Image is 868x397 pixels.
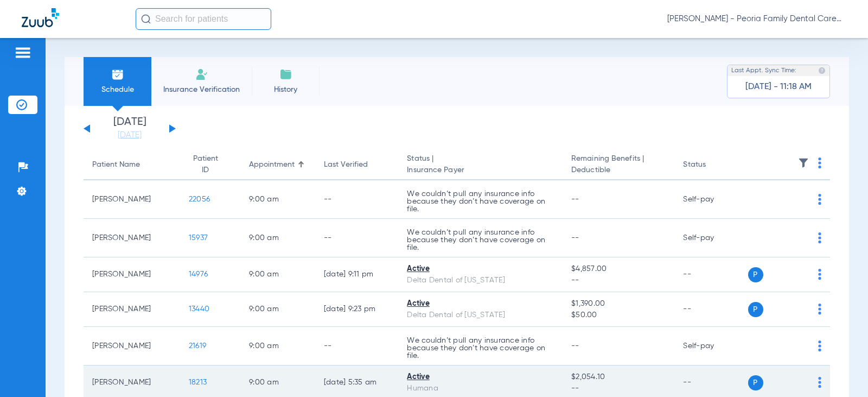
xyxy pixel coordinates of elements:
img: filter.svg [798,157,809,168]
div: Appointment [249,159,295,171]
img: History [279,68,292,81]
td: 9:00 AM [240,180,315,219]
a: [DATE] [97,130,162,141]
div: Appointment [249,159,307,171]
div: Delta Dental of [US_STATE] [407,275,554,286]
p: We couldn’t pull any insurance info because they don’t have coverage on file. [407,229,554,251]
div: Patient Name [92,159,140,171]
span: [DATE] - 11:18 AM [745,81,812,92]
span: Insurance Verification [159,84,244,95]
img: group-dot-blue.svg [818,341,821,351]
div: Humana [407,383,554,394]
span: Last Appt. Sync Time: [731,65,796,76]
div: Active [407,263,554,275]
img: group-dot-blue.svg [818,232,821,243]
div: Patient ID [189,153,232,176]
td: [PERSON_NAME] [84,219,180,257]
div: Last Verified [324,159,368,171]
li: [DATE] [97,117,162,141]
td: 9:00 AM [240,292,315,327]
span: -- [571,275,666,286]
span: $4,857.00 [571,263,666,275]
td: -- [315,219,398,257]
span: 15937 [189,234,208,242]
img: group-dot-blue.svg [818,194,821,205]
span: -- [571,383,666,394]
td: [PERSON_NAME] [84,292,180,327]
td: Self-pay [674,180,748,219]
span: 14976 [189,270,208,278]
td: [DATE] 9:11 PM [315,257,398,292]
td: [DATE] 9:23 PM [315,292,398,327]
img: group-dot-blue.svg [818,157,821,168]
input: Search for patients [136,8,271,30]
span: P [748,375,763,390]
img: hamburger-icon [14,46,31,59]
p: We couldn’t pull any insurance info because they don’t have coverage on file. [407,190,554,213]
p: We couldn’t pull any insurance info because they don’t have coverage on file. [407,337,554,360]
span: 13440 [189,305,209,313]
img: Zuub Logo [22,8,59,27]
div: Active [407,298,554,310]
img: Manual Insurance Verification [195,68,208,81]
td: [PERSON_NAME] [84,327,180,366]
th: Status | [398,150,563,180]
div: Active [407,371,554,383]
th: Remaining Benefits | [563,150,674,180]
span: P [748,267,763,282]
span: 21619 [189,342,206,350]
td: Self-pay [674,327,748,366]
img: Search Icon [141,14,151,24]
td: -- [674,292,748,327]
span: $50.00 [571,310,666,321]
span: -- [571,196,579,203]
td: 9:00 AM [240,257,315,292]
img: group-dot-blue.svg [818,269,821,280]
div: Last Verified [324,159,390,171]
span: Schedule [92,84,143,95]
span: Deductible [571,165,666,176]
td: -- [674,257,748,292]
div: Patient Name [92,159,171,171]
td: Self-pay [674,219,748,257]
img: group-dot-blue.svg [818,304,821,314]
span: Insurance Payer [407,165,554,176]
span: History [260,84,311,95]
span: -- [571,342,579,350]
img: Schedule [111,68,124,81]
span: $2,054.10 [571,371,666,383]
span: -- [571,234,579,242]
span: 22056 [189,196,210,203]
img: last sync help info [818,67,826,74]
div: Patient ID [189,153,222,176]
th: Status [674,150,748,180]
span: 18213 [189,379,207,386]
div: Delta Dental of [US_STATE] [407,310,554,321]
span: P [748,302,763,317]
td: [PERSON_NAME] [84,257,180,292]
td: 9:00 AM [240,219,315,257]
span: [PERSON_NAME] - Peoria Family Dental Care [667,14,846,24]
td: 9:00 AM [240,327,315,366]
td: -- [315,327,398,366]
img: group-dot-blue.svg [818,377,821,388]
span: $1,390.00 [571,298,666,310]
td: -- [315,180,398,219]
td: [PERSON_NAME] [84,180,180,219]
